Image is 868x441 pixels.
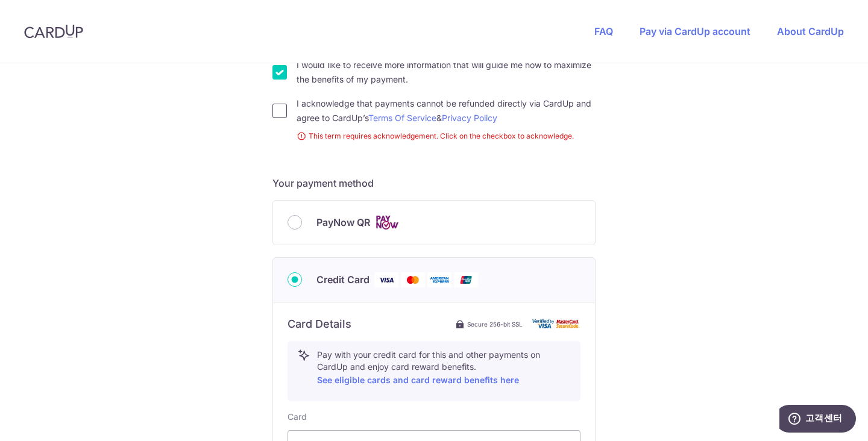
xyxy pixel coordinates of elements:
[442,113,497,123] a: Privacy Policy
[316,215,370,230] span: PayNow QR
[374,272,398,287] img: Visa
[368,113,436,123] a: Terms Of Service
[317,375,519,385] a: See eligible cards and card reward benefits here
[777,25,844,37] a: About CardUp
[317,349,570,387] p: Pay with your credit card for this and other payments on CardUp and enjoy card reward benefits.
[288,272,580,287] div: Credit Card Visa Mastercard American Express Union Pay
[640,25,750,37] a: Pay via CardUp account
[297,130,596,142] small: This term requires acknowledgement. Click on the checkbox to acknowledge.
[288,215,580,230] div: PayNow QR Cards logo
[297,58,596,87] label: I would like to receive more information that will guide me how to maximize the benefits of my pa...
[532,319,580,329] img: card secure
[316,272,370,287] span: Credit Card
[24,24,83,39] img: CardUp
[454,272,478,287] img: Union Pay
[375,215,399,230] img: Cards logo
[288,411,307,423] label: Card
[427,272,451,287] img: American Express
[272,176,596,190] h5: Your payment method
[288,317,351,331] h6: Card Details
[594,25,613,37] a: FAQ
[467,319,523,329] span: Secure 256-bit SSL
[297,96,596,125] label: I acknowledge that payments cannot be refunded directly via CardUp and agree to CardUp’s &
[779,405,856,435] iframe: 자세한 정보를 찾을 수 있는 위젯을 엽니다.
[401,272,425,287] img: Mastercard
